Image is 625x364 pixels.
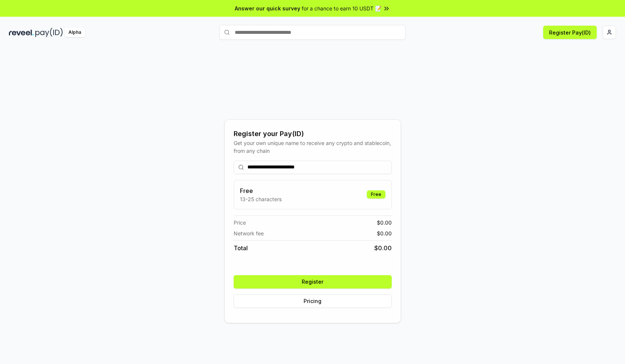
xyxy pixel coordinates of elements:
button: Register [234,275,392,289]
span: Price [234,219,246,226]
div: Free [367,190,385,199]
div: Register your Pay(ID) [234,129,392,139]
button: Register Pay(ID) [543,26,597,39]
span: Answer our quick survey [235,4,300,12]
img: reveel_dark [9,28,34,37]
p: 13-25 characters [240,195,282,203]
span: Total [234,244,248,252]
h3: Free [240,186,282,195]
span: for a chance to earn 10 USDT 📝 [302,4,381,12]
div: Get your own unique name to receive any crypto and stablecoin, from any chain [234,139,392,155]
button: Pricing [234,294,392,308]
img: pay_id [35,28,63,37]
span: $ 0.00 [377,229,392,237]
div: Alpha [64,28,85,37]
span: Network fee [234,229,264,237]
span: $ 0.00 [374,244,392,252]
span: $ 0.00 [377,219,392,226]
